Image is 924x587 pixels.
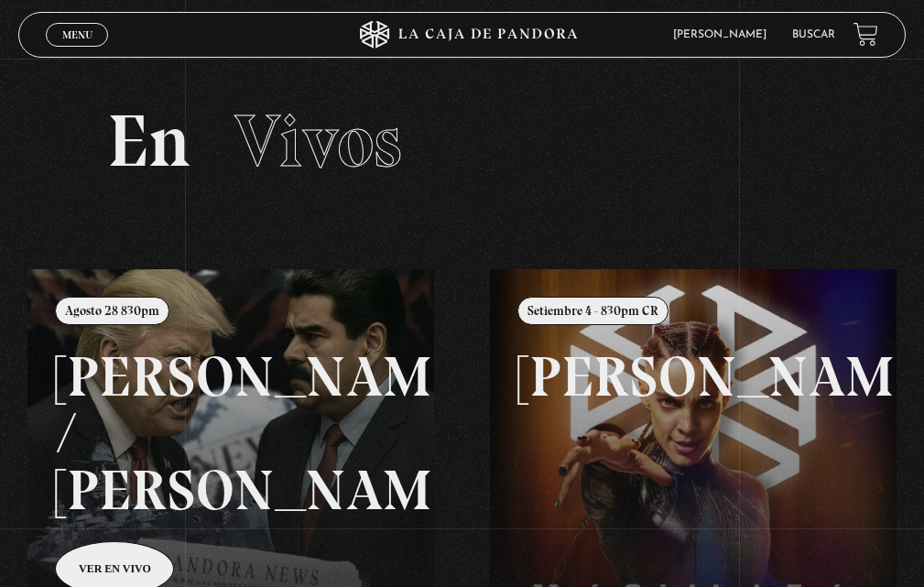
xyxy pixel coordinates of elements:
a: View your shopping cart [853,22,878,47]
h2: En [107,104,817,178]
a: Buscar [792,29,835,40]
span: Cerrar [56,45,99,58]
span: Vivos [234,97,402,185]
span: Menu [62,29,92,40]
span: [PERSON_NAME] [664,29,785,40]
